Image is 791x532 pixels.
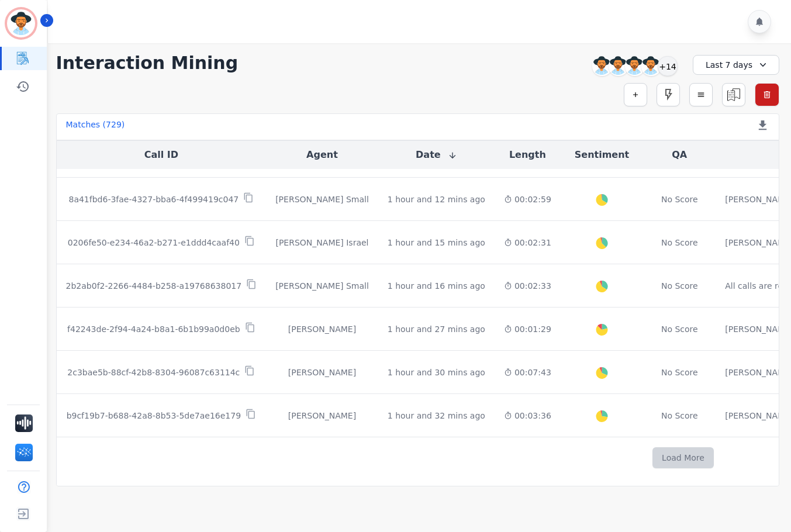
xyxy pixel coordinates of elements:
[661,367,698,378] div: No Score
[504,194,551,205] div: 00:02:59
[504,367,551,378] div: 00:07:43
[693,55,779,75] div: Last 7 days
[275,323,369,335] div: [PERSON_NAME]
[509,148,546,162] button: Length
[68,194,239,205] p: 8a41fbd6-3fae-4327-bba6-4f499419c047
[504,237,551,248] div: 00:02:31
[504,280,551,292] div: 00:02:33
[575,148,629,162] button: Sentiment
[652,447,714,468] button: Load More
[504,323,551,335] div: 00:01:29
[275,194,369,205] div: [PERSON_NAME] Small
[388,367,485,378] div: 1 hour and 30 mins ago
[504,410,551,422] div: 00:03:36
[67,367,240,378] p: 2c3bae5b-88cf-42b8-8304-96087c63114c
[388,323,485,335] div: 1 hour and 27 mins ago
[388,194,485,205] div: 1 hour and 12 mins ago
[306,148,338,162] button: Agent
[661,323,698,335] div: No Score
[66,119,125,135] div: Matches ( 729 )
[661,194,698,205] div: No Score
[7,9,35,37] img: Bordered avatar
[144,148,178,162] button: Call ID
[416,148,457,162] button: Date
[388,237,485,248] div: 1 hour and 15 mins ago
[275,367,369,378] div: [PERSON_NAME]
[56,53,239,74] h1: Interaction Mining
[66,280,242,292] p: 2b2ab0f2-2266-4484-b258-a19768638017
[388,280,485,292] div: 1 hour and 16 mins ago
[658,56,678,76] div: +14
[672,148,687,162] button: QA
[661,280,698,292] div: No Score
[275,280,369,292] div: [PERSON_NAME] Small
[275,237,369,248] div: [PERSON_NAME] Israel
[67,410,241,422] p: b9cf19b7-b688-42a8-8b53-5de7ae16e179
[68,237,240,248] p: 0206fe50-e234-46a2-b271-e1ddd4caaf40
[388,410,485,422] div: 1 hour and 32 mins ago
[661,237,698,248] div: No Score
[661,410,698,422] div: No Score
[275,410,369,422] div: [PERSON_NAME]
[67,323,240,335] p: f42243de-2f94-4a24-b8a1-6b1b99a0d0eb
